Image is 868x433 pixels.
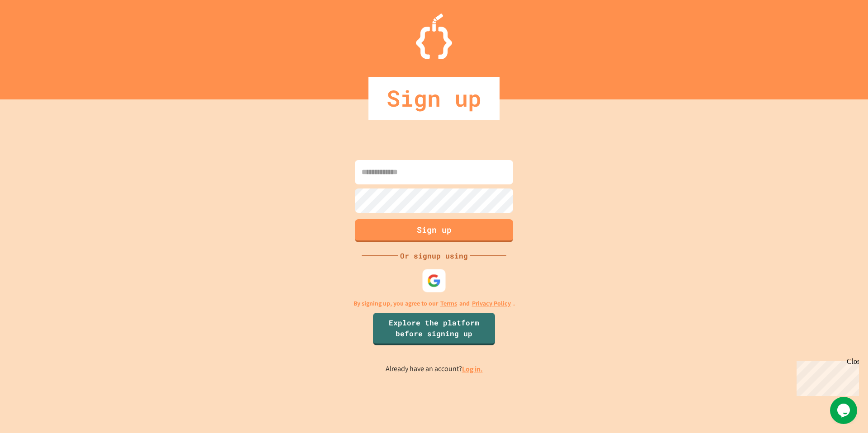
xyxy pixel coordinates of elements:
iframe: chat widget [830,397,859,424]
a: Privacy Policy [472,299,511,308]
div: Or signup using [398,250,470,261]
p: By signing up, you agree to our and . [354,299,515,308]
p: Already have an account? [386,363,483,375]
a: Log in. [462,364,483,374]
div: Chat with us now!Close [4,4,62,57]
a: Explore the platform before signing up [373,313,495,345]
img: google-icon.svg [427,274,441,288]
iframe: chat widget [793,358,859,396]
img: Logo.svg [416,14,452,59]
button: Sign up [355,219,513,242]
div: Sign up [368,77,500,120]
a: Terms [440,299,457,308]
